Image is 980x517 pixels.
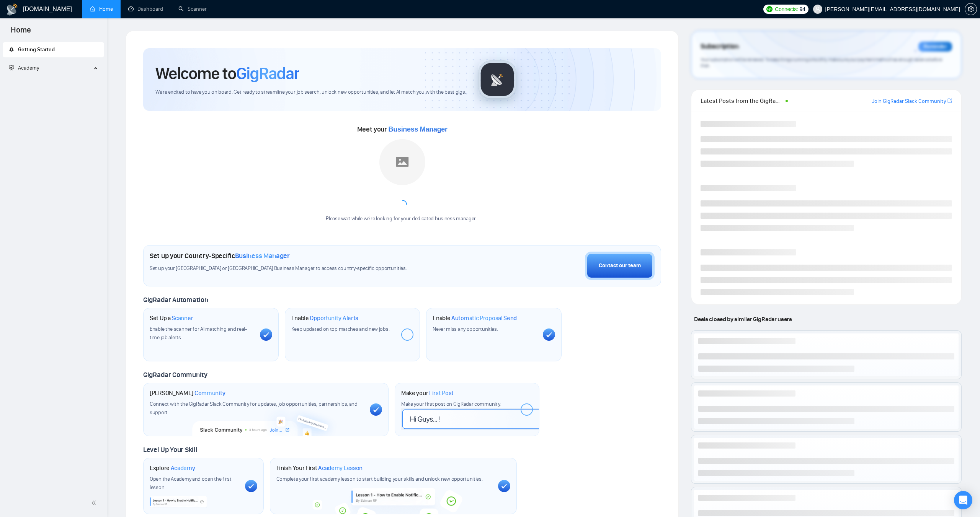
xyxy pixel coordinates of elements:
[5,24,37,41] span: Home
[150,464,195,472] h1: Explore
[433,314,517,322] h1: Enable
[815,7,820,12] span: user
[171,314,193,322] span: Scanner
[401,389,454,397] h1: Make your
[701,40,738,53] span: Subscription
[155,89,466,96] span: We're excited to have you on board. Get ready to streamline your job search, unlock new opportuni...
[171,464,195,472] span: Academy
[150,265,453,272] span: Set up your [GEOGRAPHIC_DATA] or [GEOGRAPHIC_DATA] Business Manager to access country-specific op...
[90,6,113,12] a: homeHome
[150,389,225,397] h1: [PERSON_NAME]
[155,63,299,84] h1: Welcome to
[178,6,207,12] a: searchScanner
[18,65,39,71] span: Academy
[965,6,977,12] a: setting
[150,401,358,416] span: Connect with the GigRadar Slack Community for updates, job opportunities, partnerships, and support.
[401,401,501,407] span: Make your first post on GigRadar community.
[236,63,299,84] span: GigRadar
[433,326,498,332] span: Never miss any opportunities.
[276,476,483,482] span: Complete your first academy lesson to start building your skills and unlock new opportunities.
[9,65,14,70] span: fund-projection-screen
[701,57,942,69] span: Your subscription will be renewed. To keep things running smoothly, make sure your payment method...
[150,252,290,260] h1: Set up your Country-Specific
[193,401,339,436] img: slackcommunity-bg.png
[429,389,454,397] span: First Post
[872,97,946,106] a: Join GigRadar Slack Community
[701,96,783,106] span: Latest Posts from the GigRadar Community
[91,499,99,507] span: double-left
[321,215,483,223] div: Please wait while we're looking for your dedicated business manager...
[691,312,795,326] span: Deals closed by similar GigRadar users
[585,252,655,280] button: Contact our team
[310,314,358,322] span: Opportunity Alerts
[766,6,773,12] img: upwork-logo.png
[3,42,104,57] li: Getting Started
[379,139,425,185] img: placeholder.png
[389,125,448,133] span: Business Manager
[307,488,479,514] img: academy-bg.png
[918,42,952,52] div: Reminder
[947,98,952,104] span: export
[965,3,977,15] button: setting
[143,296,208,304] span: GigRadar Automation
[397,199,407,209] span: loading
[276,464,363,472] h1: Finish Your First
[954,491,972,509] div: Open Intercom Messenger
[947,97,952,104] a: export
[143,371,207,379] span: GigRadar Community
[3,79,104,84] li: Academy Homepage
[194,389,225,397] span: Community
[150,314,193,322] h1: Set Up a
[775,5,798,13] span: Connects:
[291,326,390,332] span: Keep updated on top matches and new jobs.
[357,125,448,133] span: Meet your
[143,445,197,454] span: Level Up Your Skill
[150,326,247,341] span: Enable the scanner for AI matching and real-time job alerts.
[451,314,517,322] span: Automatic Proposal Send
[18,46,55,53] span: Getting Started
[318,464,363,472] span: Academy Lesson
[965,6,977,12] span: setting
[9,65,39,71] span: Academy
[128,6,163,12] a: dashboardDashboard
[800,5,805,13] span: 94
[599,262,641,270] div: Contact our team
[150,476,232,491] span: Open the Academy and open the first lesson.
[478,60,516,99] img: gigradar-logo.png
[9,47,14,52] span: rocket
[235,252,290,260] span: Business Manager
[291,314,359,322] h1: Enable
[6,3,18,16] img: logo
